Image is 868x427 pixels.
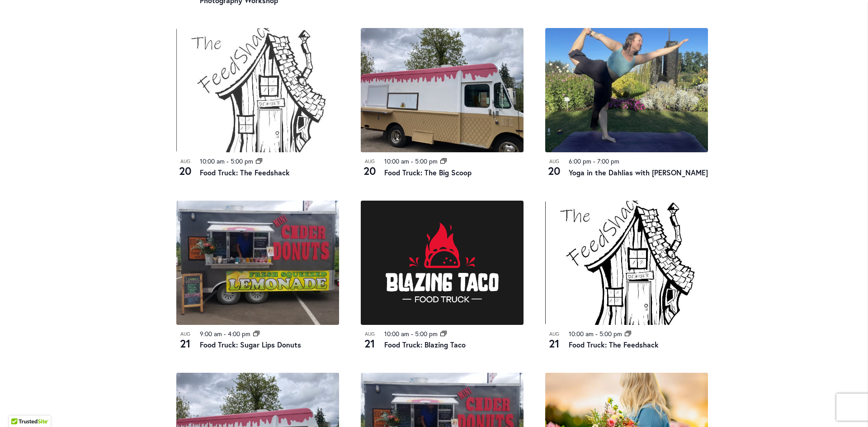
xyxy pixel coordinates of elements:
span: Aug [545,158,563,165]
time: 5:00 pm [599,329,622,338]
span: - [593,157,595,165]
time: 7:00 pm [597,157,619,165]
time: 10:00 am [200,157,225,165]
iframe: Launch Accessibility Center [7,395,32,420]
a: Food Truck: Sugar Lips Donuts [200,340,301,349]
span: 21 [545,336,563,351]
span: 20 [176,163,194,178]
span: - [226,157,229,165]
img: The Feedshack [176,28,339,152]
time: 5:00 pm [415,157,438,165]
time: 10:00 am [569,329,594,338]
time: 6:00 pm [569,157,591,165]
img: Blazing Taco Food Truck [361,201,524,325]
span: Aug [361,330,379,338]
a: Food Truck: Blazing Taco [384,340,466,349]
a: Yoga in the Dahlias with [PERSON_NAME] [569,168,708,177]
a: Food Truck: The Big Scoop [384,168,472,177]
time: 9:00 am [200,329,222,338]
span: 20 [545,163,563,178]
span: - [411,329,413,338]
img: 794bea9c95c28ba4d1b9526f609c0558 [545,28,708,152]
time: 5:00 pm [231,157,253,165]
span: Aug [545,330,563,338]
span: Aug [176,158,194,165]
span: - [411,157,413,165]
a: Food Truck: The Feedshack [569,340,659,349]
span: 21 [361,336,379,351]
a: Food Truck: The Feedshack [200,168,290,177]
img: Food Truck: Sugar Lips Apple Cider Donuts [176,201,339,325]
time: 10:00 am [384,329,409,338]
span: Aug [361,158,379,165]
img: The Feedshack [545,201,708,325]
time: 5:00 pm [415,329,438,338]
span: - [595,329,598,338]
img: Food Truck: The Big Scoop [361,28,524,152]
time: 4:00 pm [228,329,250,338]
time: 10:00 am [384,157,409,165]
span: 20 [361,163,379,178]
span: Aug [176,330,194,338]
span: - [224,329,226,338]
span: 21 [176,336,194,351]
